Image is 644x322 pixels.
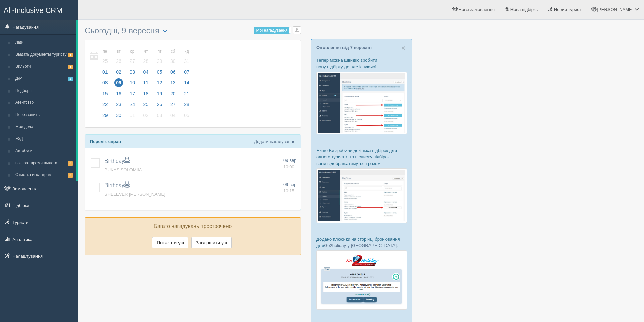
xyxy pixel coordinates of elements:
[12,121,76,133] a: Мои дела
[191,237,232,248] button: Завершити усі
[283,182,298,194] a: 09 вер. 10:15
[128,78,137,87] span: 10
[126,68,139,79] a: 03
[68,65,73,69] span: 8
[316,236,407,249] p: Додано плюсики на сторінці бронювання для :
[99,90,112,101] a: 15
[169,57,177,66] span: 30
[104,192,165,197] a: SHELEVER [PERSON_NAME]
[316,168,407,223] img: %D0%BF%D1%96%D0%B4%D0%B1%D1%96%D1%80%D0%BA%D0%B8-%D0%B3%D1%80%D1%83%D0%BF%D0%B0-%D1%81%D1%80%D0%B...
[182,89,191,98] span: 21
[101,111,110,120] span: 29
[142,68,150,76] span: 04
[112,101,125,112] a: 23
[182,78,191,87] span: 14
[316,45,372,50] a: Оновлення від 7 вересня
[99,112,112,122] a: 29
[126,112,139,122] a: 01
[99,45,112,68] a: пн 25
[155,89,164,98] span: 19
[101,49,110,54] small: пн
[114,100,123,109] span: 23
[101,57,110,66] span: 25
[153,101,166,112] a: 26
[155,57,164,66] span: 29
[104,167,142,172] a: PUKAS SOLOMIIA
[169,49,177,54] small: сб
[126,79,139,90] a: 10
[155,111,164,120] span: 03
[142,57,150,66] span: 28
[169,78,177,87] span: 13
[114,78,123,87] span: 09
[169,68,177,76] span: 06
[12,60,76,73] a: Вильоти8
[316,57,407,70] p: Тепер можна швидко зробити нову підбірку до вже існуючої:
[169,89,177,98] span: 20
[140,68,152,79] a: 04
[99,79,112,90] a: 08
[128,111,137,120] span: 01
[597,7,633,12] span: [PERSON_NAME]
[112,45,125,68] a: вт 26
[167,45,180,68] a: сб 30
[114,49,123,54] small: вт
[283,164,294,169] span: 10:00
[324,243,397,248] a: Go2holiday у [GEOGRAPHIC_DATA]
[114,89,123,98] span: 16
[283,188,294,193] span: 10:15
[554,7,581,12] span: Новий турист
[167,68,180,79] a: 06
[169,100,177,109] span: 27
[153,112,166,122] a: 03
[68,161,73,166] span: 8
[12,73,76,85] a: Д/Р2
[167,79,180,90] a: 13
[283,182,298,187] span: 09 вер.
[112,79,125,90] a: 09
[142,111,150,120] span: 02
[4,6,63,15] span: All-Inclusive CRM
[283,158,298,163] span: 09 вер.
[12,145,76,157] a: Автобуси
[283,157,298,170] a: 09 вер. 10:00
[182,100,191,109] span: 28
[112,112,125,122] a: 30
[316,147,407,167] p: Якщо Ви зробили декілька підбірок для одного туриста, то в списку підбірок вони відображатимуться...
[153,90,166,101] a: 19
[101,100,110,109] span: 22
[12,85,76,97] a: Подборы
[126,90,139,101] a: 17
[140,45,152,68] a: чт 28
[114,111,123,120] span: 30
[140,90,152,101] a: 18
[182,111,191,120] span: 05
[155,100,164,109] span: 26
[142,89,150,98] span: 18
[68,53,73,57] span: 8
[128,68,137,76] span: 03
[12,169,76,181] a: Отметка инстаграм8
[180,79,191,90] a: 14
[85,26,301,36] h3: Сьогодні, 9 вересня
[12,109,76,121] a: Перезвонить
[101,89,110,98] span: 15
[401,44,405,51] button: Close
[12,36,76,49] a: Ліди
[99,68,112,79] a: 01
[180,101,191,112] a: 28
[104,182,130,188] a: Birthday
[254,139,295,144] a: Додати нагадування
[68,77,73,81] span: 2
[182,68,191,76] span: 07
[0,0,77,19] a: All-Inclusive CRM
[182,49,191,54] small: нд
[316,72,407,134] img: %D0%BF%D1%96%D0%B4%D0%B1%D1%96%D1%80%D0%BA%D0%B0-%D1%82%D1%83%D1%80%D0%B8%D1%81%D1%82%D1%83-%D1%8...
[101,68,110,76] span: 01
[182,57,191,66] span: 31
[155,78,164,87] span: 12
[316,250,407,310] img: go2holiday-proposal-for-travel-agency.png
[459,7,495,12] span: Нове замовлення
